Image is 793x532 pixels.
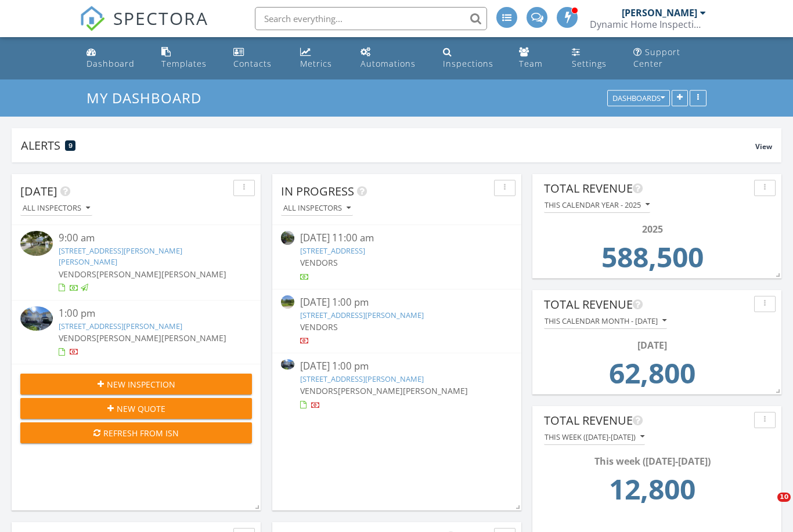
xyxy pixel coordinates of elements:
[361,58,416,69] div: Automations
[300,359,493,374] div: [DATE] 1:00 pm
[20,306,252,358] a: 1:00 pm [STREET_ADDRESS][PERSON_NAME] VENDORS[PERSON_NAME][PERSON_NAME]
[281,359,513,411] a: [DATE] 1:00 pm [STREET_ADDRESS][PERSON_NAME] VENDORS[PERSON_NAME][PERSON_NAME]
[20,231,252,294] a: 9:00 am [STREET_ADDRESS][PERSON_NAME][PERSON_NAME] VENDORS[PERSON_NAME][PERSON_NAME]
[544,296,749,313] div: Total Revenue
[21,137,755,153] div: Alerts
[86,88,211,107] a: My Dashboard
[438,42,506,75] a: Inspections
[161,269,226,280] span: [PERSON_NAME]
[59,269,96,280] span: VENDORS
[233,58,272,69] div: Contacts
[300,385,338,396] span: VENDORS
[30,427,243,439] div: Refresh from ISN
[544,180,749,197] div: Total Revenue
[113,6,208,30] span: SPECTORA
[777,493,791,502] span: 10
[629,42,712,75] a: Support Center
[20,306,53,331] img: 9543427%2Fcover_photos%2FwZ3ui6oK9nLtSMqN2brc%2Fsmall.jpg
[86,58,135,69] div: Dashboard
[69,142,73,150] span: 9
[403,385,468,396] span: [PERSON_NAME]
[633,46,680,69] div: Support Center
[545,433,644,441] div: This week ([DATE]-[DATE])
[161,58,207,69] div: Templates
[96,269,161,280] span: [PERSON_NAME]
[281,201,353,216] button: All Inspectors
[612,95,665,103] div: Dashboards
[20,422,252,443] button: Refresh from ISN
[283,204,351,212] div: All Inspectors
[20,201,92,216] button: All Inspectors
[20,398,252,419] button: New Quote
[300,245,365,256] a: [STREET_ADDRESS]
[96,332,161,343] span: [PERSON_NAME]
[20,374,252,395] button: New Inspection
[547,236,757,285] td: 588500.0
[572,58,607,69] div: Settings
[607,91,670,107] button: Dashboards
[544,197,650,213] button: This calendar year - 2025
[157,42,219,75] a: Templates
[356,42,428,75] a: Automations (Advanced)
[281,295,513,347] a: [DATE] 1:00 pm [STREET_ADDRESS][PERSON_NAME] VENDORS
[295,42,347,75] a: Metrics
[117,403,165,415] span: New Quote
[281,295,294,309] img: streetview
[23,204,90,212] div: All Inspectors
[59,245,182,267] a: [STREET_ADDRESS][PERSON_NAME][PERSON_NAME]
[59,332,96,343] span: VENDORS
[338,385,403,396] span: [PERSON_NAME]
[20,231,53,255] img: 9548211%2Freports%2F1c06802b-72b3-44c2-bbbe-17b3ff3d4731%2Fcover_photos%2FX2hdihzUu9lDoj9wJ5LE%2F...
[755,142,772,151] span: View
[544,412,749,429] div: Total Revenue
[547,468,757,517] td: 12800.0
[443,58,493,69] div: Inspections
[547,454,757,468] div: This week ([DATE]-[DATE])
[161,332,226,343] span: [PERSON_NAME]
[281,231,513,283] a: [DATE] 11:00 am [STREET_ADDRESS] VENDORS
[300,295,493,310] div: [DATE] 1:00 pm
[300,58,332,69] div: Metrics
[229,42,286,75] a: Contacts
[80,16,208,40] a: SPECTORA
[300,374,424,384] a: [STREET_ADDRESS][PERSON_NAME]
[547,352,757,401] td: 62800.0
[59,321,182,331] a: [STREET_ADDRESS][PERSON_NAME]
[59,231,232,245] div: 9:00 am
[519,58,543,69] div: Team
[567,42,619,75] a: Settings
[82,42,147,75] a: Dashboard
[754,493,781,520] iframe: Intercom live chat
[545,201,650,209] div: This calendar year - 2025
[281,183,354,199] span: In Progress
[300,257,338,268] span: VENDORS
[300,231,493,245] div: [DATE] 11:00 am
[547,222,757,236] div: 2025
[545,317,666,325] div: This calendar month - [DATE]
[544,429,645,445] button: This week ([DATE]-[DATE])
[547,338,757,352] div: [DATE]
[514,42,558,75] a: Team
[590,19,706,30] div: Dynamic Home Inspection Services, LLC
[255,7,487,30] input: Search everything...
[107,378,175,390] span: New Inspection
[59,306,232,321] div: 1:00 pm
[281,231,294,244] img: streetview
[20,183,57,199] span: [DATE]
[622,7,697,19] div: [PERSON_NAME]
[544,313,667,329] button: This calendar month - [DATE]
[300,321,338,332] span: VENDORS
[80,6,105,31] img: The Best Home Inspection Software - Spectora
[281,359,294,369] img: 9543427%2Fcover_photos%2FwZ3ui6oK9nLtSMqN2brc%2Fsmall.jpg
[300,310,424,320] a: [STREET_ADDRESS][PERSON_NAME]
